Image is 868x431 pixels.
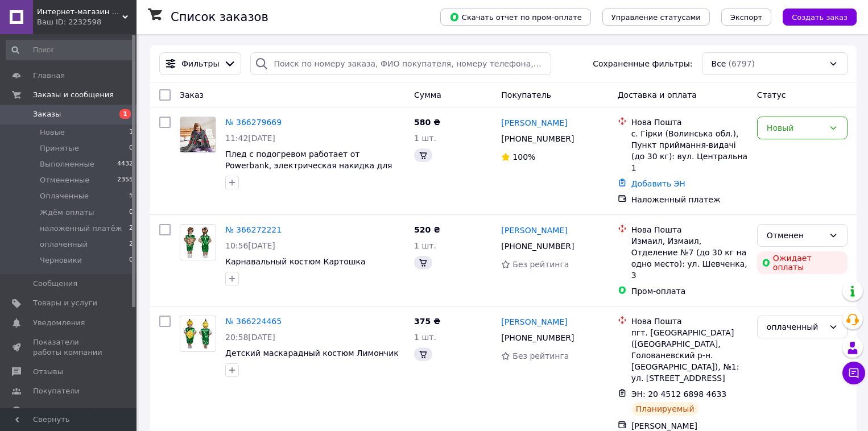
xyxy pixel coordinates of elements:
[33,337,105,358] span: Показатели работы компании
[414,333,436,342] span: 1 шт.
[440,9,591,26] button: Скачать отчет по пром-оплате
[180,224,216,260] a: Фото товару
[414,225,440,234] span: 520 ₴
[414,90,441,100] span: Сумма
[225,150,392,181] a: Плед с подогревом работает от Powerbank, электрическая накидка для согревания в холодную погоду
[37,7,122,17] span: Интернет-магазин " Пассаж "
[631,389,727,399] span: ЭН: 20 4512 6898 4633
[501,134,574,143] span: [PHONE_NUMBER]
[225,333,275,342] span: 20:58[DATE]
[631,285,748,297] div: Пром-оплата
[501,117,567,129] a: [PERSON_NAME]
[225,349,399,358] a: Детский маскарадный костюм Лимончик
[33,71,65,81] span: Главная
[414,118,440,127] span: 580 ₴
[225,134,275,143] span: 11:42[DATE]
[757,251,848,274] div: Ожидает оплаты
[40,223,122,234] span: наложенный платёж
[129,208,133,218] span: 0
[33,90,114,100] span: Заказы и сообщения
[757,90,786,100] span: Статус
[225,225,282,234] a: № 366272221
[225,257,366,266] a: Карнавальный костюм Картошка
[728,59,755,68] span: (6797)
[33,367,63,377] span: Отзывы
[767,321,824,333] div: оплаченный
[712,58,726,69] span: Все
[33,386,80,396] span: Покупатели
[40,255,82,266] span: Черновики
[414,241,436,250] span: 1 шт.
[631,194,748,205] div: Наложенный платеж
[180,117,216,152] img: Фото товару
[33,318,85,328] span: Уведомления
[40,127,65,138] span: Новые
[225,118,282,127] a: № 366279669
[512,260,569,269] span: Без рейтинга
[618,90,697,100] span: Доставка и оплата
[767,122,824,134] div: Новый
[40,175,89,185] span: Отмененные
[40,239,88,250] span: оплаченный
[631,179,685,188] a: Добавить ЭН
[512,152,535,161] span: 100%
[171,10,268,24] h1: Список заказов
[631,117,748,128] div: Нова Пошта
[225,317,282,326] a: № 366224465
[6,40,134,60] input: Поиск
[593,58,692,69] span: Сохраненные фильтры:
[33,109,61,119] span: Заказы
[414,134,436,143] span: 1 шт.
[40,191,89,201] span: Оплаченные
[842,362,865,384] button: Чат с покупателем
[721,9,771,26] button: Экспорт
[180,117,216,153] a: Фото товару
[250,52,551,75] input: Поиск по номеру заказа, ФИО покупателя, номеру телефона, Email, номеру накладной
[783,9,857,26] button: Создать заказ
[180,90,204,100] span: Заказ
[449,12,582,22] span: Скачать отчет по пром-оплате
[602,9,710,26] button: Управление статусами
[40,143,79,154] span: Принятые
[129,255,133,266] span: 0
[631,235,748,281] div: Измаил, Измаил, Отделение №7 (до 30 кг на одно место): ул. Шевченка, 3
[611,13,701,22] span: Управление статусами
[119,109,131,119] span: 1
[129,127,133,138] span: 1
[40,159,94,169] span: Выполненные
[180,316,216,352] a: Фото товару
[631,224,748,235] div: Нова Пошта
[631,402,699,416] div: Планируемый
[33,279,77,289] span: Сообщения
[501,242,574,251] span: [PHONE_NUMBER]
[180,226,216,258] img: Фото товару
[33,298,97,308] span: Товары и услуги
[37,17,137,27] div: Ваш ID: 2232598
[181,58,219,69] span: Фильтры
[631,128,748,173] div: с. Гірки (Волинська обл.), Пункт приймання-видачі (до 30 кг): вул. Центральна 1
[771,12,857,21] a: Создать заказ
[512,351,569,360] span: Без рейтинга
[117,159,133,169] span: 4432
[767,229,824,242] div: Отменен
[225,241,275,250] span: 10:56[DATE]
[180,318,216,350] img: Фото товару
[33,406,94,416] span: Каталог ProSale
[631,327,748,384] div: пгт. [GEOGRAPHIC_DATA] ([GEOGRAPHIC_DATA], Голованевский р-н. [GEOGRAPHIC_DATA]), №1: ул. [STREET...
[501,333,574,342] span: [PHONE_NUMBER]
[40,208,94,218] span: Ждём оплаты
[730,13,762,22] span: Экспорт
[631,316,748,327] div: Нова Пошта
[414,317,440,326] span: 375 ₴
[129,191,133,201] span: 5
[129,143,133,154] span: 0
[501,90,551,100] span: Покупатель
[501,316,567,328] a: [PERSON_NAME]
[129,223,133,234] span: 2
[117,175,133,185] span: 2355
[501,225,567,236] a: [PERSON_NAME]
[792,13,848,22] span: Создать заказ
